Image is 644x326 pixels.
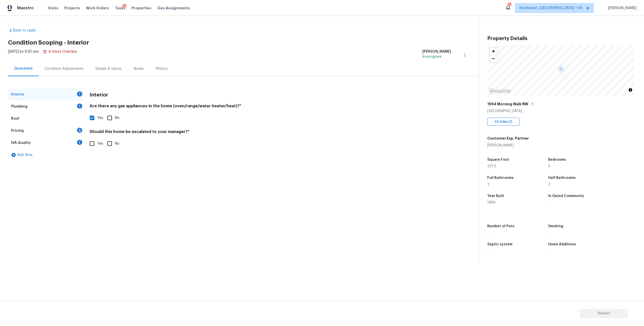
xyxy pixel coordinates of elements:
div: Add Area [8,149,84,161]
span: No [115,115,119,121]
h5: Number of Pets [487,224,514,228]
span: - [548,249,549,253]
div: Condition Adjustments [45,66,84,71]
a: Mapbox homepage [489,88,511,94]
h5: Septic system [487,243,512,246]
canvas: Map [487,45,634,95]
h3: Interior [90,92,108,97]
span: - [548,201,549,204]
h4: Are there any gas appliances in the home (oven/range/water heater/heat)? [90,104,451,111]
h5: Half Bathrooms [548,176,576,180]
div: Map marker [558,67,563,74]
div: EA Video [487,118,519,126]
h5: Bedrooms [548,158,566,161]
h5: In Gated Community [548,194,584,198]
div: [DATE] by 9:30 pm [8,49,77,61]
div: 5 [77,128,82,133]
span: Southwest, [GEOGRAPHIC_DATA] + 59 [519,6,582,11]
span: Toggle attribution [629,87,632,93]
div: 1 [77,104,82,109]
span: - [487,231,489,235]
h3: Property Details [487,36,636,41]
span: - [487,249,489,253]
div: IVA Quality [11,140,31,145]
button: Zoom in [490,48,497,55]
span: 2 [487,183,490,186]
span: Tasks [115,6,126,10]
a: Back to tasks [8,28,56,33]
span: Zoom out [490,55,497,62]
div: [PERSON_NAME] [487,143,529,148]
h5: Square Foot [487,158,509,161]
span: [PERSON_NAME] [606,6,636,11]
div: Plumbing [11,104,27,109]
span: Visits [48,6,58,11]
span: EA Video [495,119,510,124]
span: Work Orders [86,6,109,11]
span: Yes [97,141,103,146]
span: 2 [548,183,550,186]
img: Open In New Icon [509,120,512,123]
div: [GEOGRAPHIC_DATA] [487,109,636,114]
div: Questions [14,66,33,71]
span: 3 [548,165,550,168]
h5: Home Additions [548,243,576,246]
h2: Condition Scoping - Interior [8,40,479,45]
span: No [115,141,119,146]
span: - [548,231,549,235]
div: 732 [508,3,511,8]
button: Zoom out [490,55,497,62]
h5: Customer Exp. Partner [487,136,529,141]
h5: Smoking [548,224,563,228]
span: 2372 [487,165,496,168]
span: Properties [132,6,151,11]
div: Details & Inputs [96,66,122,71]
span: Yes [97,115,103,121]
div: Notes [134,66,144,71]
button: Copy Address [530,102,535,106]
span: Projects [64,6,80,11]
span: In-progress [422,55,441,58]
span: 1988 [487,201,496,204]
h5: Year Built [487,194,504,198]
span: Maestro [17,6,34,11]
div: 2 [123,4,127,9]
button: Toggle attribution [627,87,633,93]
div: Interior [11,92,24,97]
div: Roof [11,116,19,121]
div: Photos [156,66,168,71]
span: Geo Assignments [157,6,190,11]
div: 1 [77,140,82,145]
div: [PERSON_NAME] [422,49,451,54]
h4: Should this home be escalated to your manager? [90,129,451,136]
div: 1 [77,91,82,96]
span: 4 Hours Overdue [43,50,77,53]
div: Pricing [11,128,24,133]
h5: Full Bathrooms [487,176,514,180]
h5: 1994 Morning Walk NW [487,102,528,107]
